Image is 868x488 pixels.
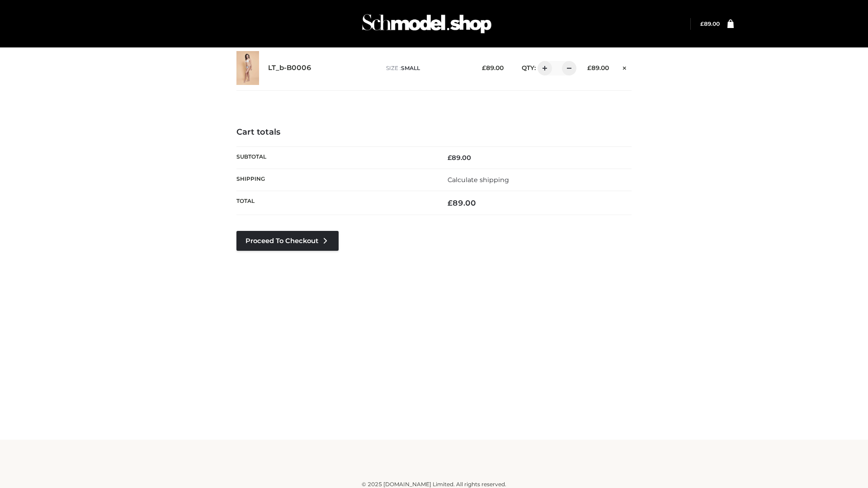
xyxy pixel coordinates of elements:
a: Remove this item [618,61,632,73]
h4: Cart totals [236,127,632,137]
th: Shipping [236,169,434,191]
div: QTY: [513,61,573,75]
a: Calculate shipping [448,176,509,184]
span: £ [448,154,452,162]
p: size : [386,64,468,72]
a: £89.00 [700,20,720,27]
bdi: 89.00 [448,198,476,207]
th: Total [236,191,434,215]
span: SMALL [401,65,420,71]
bdi: 89.00 [482,64,504,71]
span: £ [448,198,453,207]
span: £ [700,20,704,27]
bdi: 89.00 [700,20,720,27]
th: Subtotal [236,146,434,169]
span: £ [482,64,486,71]
img: Schmodel Admin 964 [359,6,495,42]
img: LT_b-B0006 - SMALL [236,51,259,85]
a: Proceed to Checkout [236,231,339,251]
bdi: 89.00 [587,64,609,71]
a: LT_b-B0006 [268,64,311,72]
bdi: 89.00 [448,154,471,162]
span: £ [587,64,591,71]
